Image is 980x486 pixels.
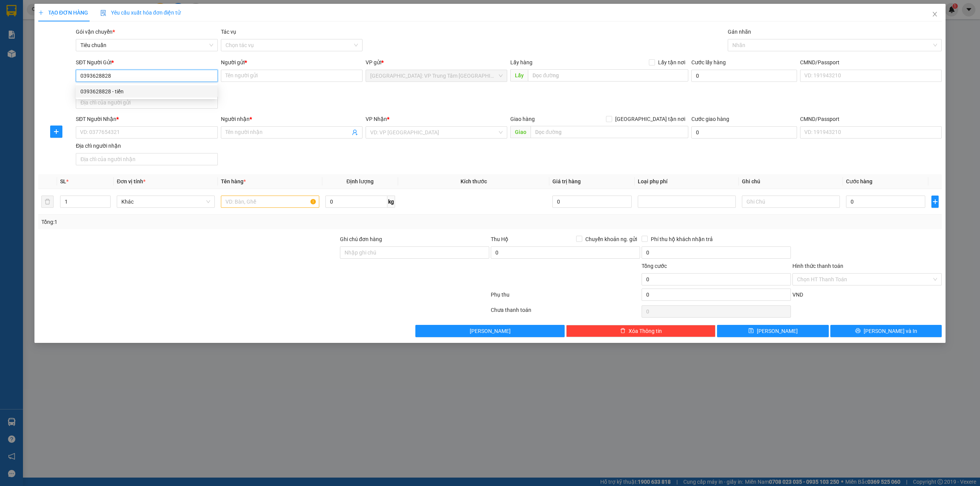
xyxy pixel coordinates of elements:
[528,69,688,82] input: Dọc đường
[531,126,688,138] input: Dọc đường
[491,236,508,242] span: Thu Hộ
[221,115,363,123] div: Người nhận
[510,69,528,82] span: Lấy
[387,196,395,208] span: kg
[100,10,181,16] span: Yêu cầu xuất hóa đơn điện tử
[50,126,62,138] button: plus
[552,196,632,208] input: 0
[340,236,382,242] label: Ghi chú đơn hàng
[742,196,840,208] input: Ghi Chú
[846,178,872,184] span: Cước hàng
[924,4,946,25] button: Close
[655,58,688,67] span: Lấy tận nơi
[728,29,751,35] label: Gán nhãn
[100,10,106,16] img: icon
[792,263,843,269] label: Hình thức thanh toán
[221,178,246,184] span: Tên hàng
[931,196,939,208] button: plus
[470,327,511,335] span: [PERSON_NAME]
[748,328,754,334] span: save
[80,39,213,51] span: Tiêu chuẩn
[221,58,363,67] div: Người gửi
[552,178,581,184] span: Giá trị hàng
[415,325,565,337] button: [PERSON_NAME]
[691,116,729,122] label: Cước giao hàng
[830,325,942,337] button: printer[PERSON_NAME] và In
[346,178,374,184] span: Định lượng
[691,126,797,139] input: Cước giao hàng
[629,327,662,335] span: Xóa Thông tin
[76,115,217,123] div: SĐT Người Nhận
[932,11,938,17] span: close
[41,218,378,226] div: Tổng: 1
[800,58,942,67] div: CMND/Passport
[510,59,532,65] span: Lấy hàng
[340,246,489,259] input: Ghi chú đơn hàng
[691,59,726,65] label: Cước lấy hàng
[642,263,667,269] span: Tổng cước
[855,328,861,334] span: printer
[76,58,217,67] div: SĐT Người Gửi
[490,290,641,304] div: Phụ thu
[366,58,507,67] div: VP gửi
[582,235,640,243] span: Chuyển khoản ng. gửi
[717,325,829,337] button: save[PERSON_NAME]
[366,116,387,122] span: VP Nhận
[76,142,217,150] div: Địa chỉ người nhận
[566,325,715,337] button: deleteXóa Thông tin
[612,115,688,123] span: [GEOGRAPHIC_DATA] tận nơi
[41,196,54,208] button: delete
[80,87,213,96] div: 0393628828 - tiến
[757,327,798,335] span: [PERSON_NAME]
[370,70,503,82] span: Khánh Hòa: VP Trung Tâm TP Nha Trang
[510,116,535,122] span: Giao hàng
[352,129,358,135] span: user-add
[739,174,843,189] th: Ghi chú
[221,196,319,208] input: VD: Bàn, Ghế
[60,178,66,184] span: SL
[620,328,626,334] span: delete
[800,115,942,123] div: CMND/Passport
[38,10,44,15] span: plus
[691,70,797,82] input: Cước lấy hàng
[510,126,531,138] span: Giao
[792,292,803,298] span: VND
[635,174,739,189] th: Loại phụ phí
[76,29,115,35] span: Gói vận chuyển
[864,327,917,335] span: [PERSON_NAME] và In
[76,96,217,109] input: Địa chỉ của người gửi
[38,10,88,16] span: TẠO ĐƠN HÀNG
[117,178,145,184] span: Đơn vị tính
[121,196,210,207] span: Khác
[221,29,236,35] label: Tác vụ
[648,235,716,243] span: Phí thu hộ khách nhận trả
[490,306,641,319] div: Chưa thanh toán
[76,153,217,165] input: Địa chỉ của người nhận
[461,178,487,184] span: Kích thước
[76,85,217,98] div: 0393628828 - tiến
[932,199,938,205] span: plus
[51,129,62,135] span: plus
